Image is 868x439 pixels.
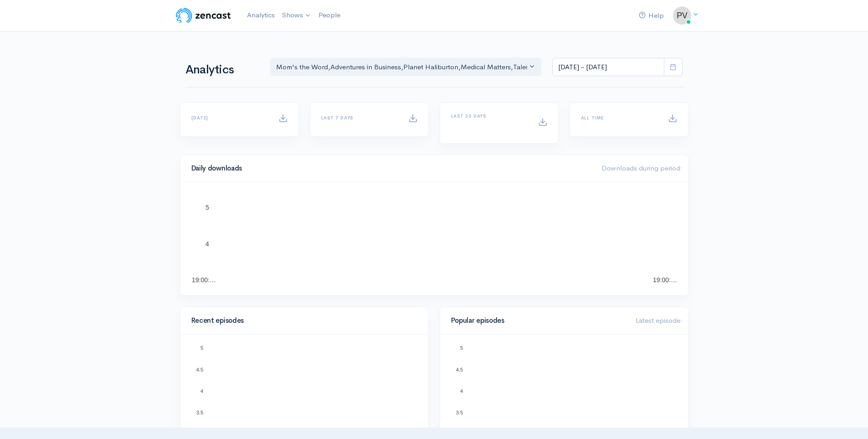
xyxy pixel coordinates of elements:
a: People [315,5,344,25]
h6: [DATE] [191,115,267,120]
input: analytics date range selector [552,58,664,77]
text: 5 [460,345,462,351]
text: 5 [205,204,209,211]
img: ZenCast Logo [175,6,232,25]
span: Latest episode: [636,316,683,325]
iframe: gist-messenger-bubble-iframe [837,408,859,430]
text: 19:00:… [653,276,677,284]
h6: All time [581,115,657,120]
text: 4 [200,388,203,394]
h1: Analytics [185,63,259,77]
svg: A chart. [191,346,417,437]
svg: A chart. [451,346,677,437]
a: Help [635,6,668,26]
h4: Popular episodes [451,317,625,325]
text: 3.5 [196,410,203,415]
img: ... [673,6,691,25]
text: 4 [205,240,209,248]
text: 19:00:… [192,276,216,284]
span: Downloads during period: [601,164,683,172]
a: Analytics [243,5,278,25]
text: 4.5 [456,367,462,372]
h6: Last 7 days [321,115,397,120]
text: 4 [460,388,462,394]
h4: Recent episodes [191,317,412,325]
text: 5 [200,345,203,351]
h6: Last 30 days [451,114,527,119]
div: Mom's the Word , Adventures in Business , Planet Haliburton , Medical Matters , Tales from the Bi... [276,62,528,72]
button: Mom's the Word, Adventures in Business, Planet Haliburton, Medical Matters, Tales from the Big Ca... [270,58,542,77]
h4: Daily downloads [191,165,591,172]
text: 3.5 [456,410,462,415]
text: 4.5 [196,367,203,372]
a: Shows [278,5,315,26]
svg: A chart. [191,193,677,284]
